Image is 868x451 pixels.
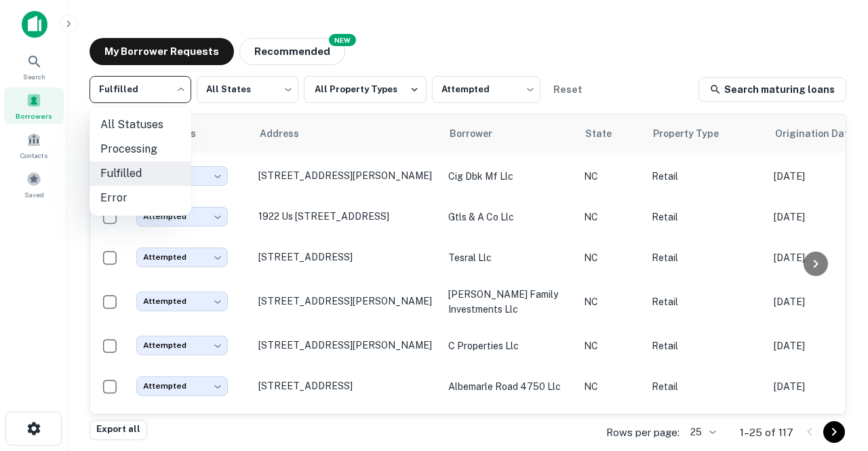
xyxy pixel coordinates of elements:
[90,113,191,137] li: All Statuses
[90,137,191,161] li: Processing
[90,161,191,186] li: Fulfilled
[90,186,191,210] li: Error
[800,342,868,408] iframe: Chat Widget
